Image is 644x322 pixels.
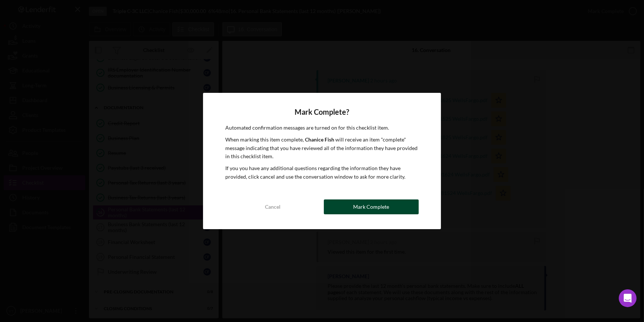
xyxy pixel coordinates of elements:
[305,136,334,143] b: Chanice Fish
[225,136,418,160] p: When marking this item complete, will receive an item "complete" message indicating that you have...
[225,124,418,132] p: Automated confirmation messages are turned on for this checklist item.
[324,199,419,214] button: Mark Complete
[225,108,418,116] h4: Mark Complete?
[619,289,637,307] div: Open Intercom Messenger
[353,199,389,214] div: Mark Complete
[265,199,280,214] div: Cancel
[225,164,418,181] p: If you you have any additional questions regarding the information they have provided, click canc...
[225,199,320,214] button: Cancel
